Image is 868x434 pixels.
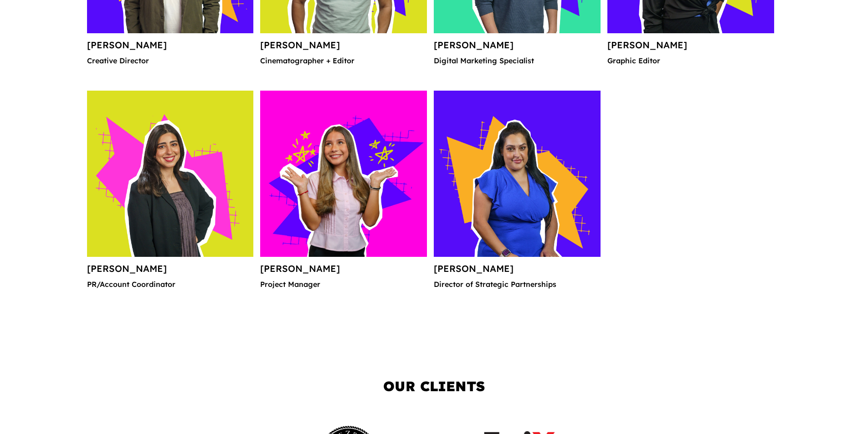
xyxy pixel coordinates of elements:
[149,5,171,26] div: Minimize live chat window
[434,41,601,57] h4: [PERSON_NAME]
[607,57,774,71] p: Graphic Editor
[434,264,601,281] h4: [PERSON_NAME]
[260,41,427,57] h4: [PERSON_NAME]
[72,239,116,245] em: Driven by SalesIQ
[260,264,427,281] h4: [PERSON_NAME]
[260,281,427,295] p: Project Manager
[607,41,774,57] h4: [PERSON_NAME]
[87,264,254,281] h4: [PERSON_NAME]
[87,57,254,71] p: Creative Director
[87,281,254,295] p: PR/Account Coordinator
[195,378,673,402] h2: Our Clients
[63,239,69,245] img: salesiqlogo_leal7QplfZFryJ6FIlVepeu7OftD7mt8q6exU6-34PB8prfIgodN67KcxXM9Y7JQ_.png
[47,51,153,63] div: Leave a message
[87,41,254,57] h4: [PERSON_NAME]
[134,281,165,293] em: Submit
[434,281,601,295] p: Director of Strategic Partnerships
[19,115,159,207] span: We are offline. Please leave us a message.
[87,91,254,257] img: Nilda Hernandez
[15,55,38,60] img: logo_Zg8I0qSkbAqR2WFHt3p6CTuqpyXMFPubPcD2OT02zFN43Cy9FUNNG3NEPhM_Q1qe_.png
[434,57,601,71] p: Digital Marketing Specialist
[434,91,601,257] img: Melissa Narvaez
[260,57,427,71] p: Cinematographer + Editor
[5,249,174,281] textarea: Type your message and click 'Submit'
